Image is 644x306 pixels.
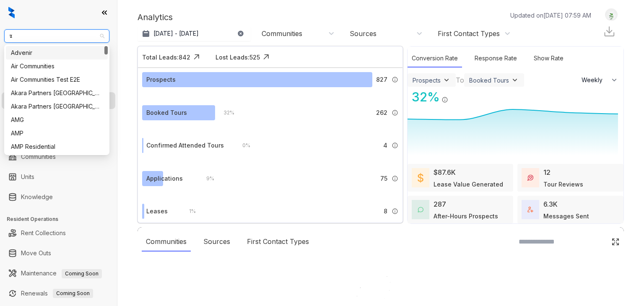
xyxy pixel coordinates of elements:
img: TotalFum [527,207,533,213]
div: Air Communities [11,62,103,71]
div: 32 % [408,88,440,106]
a: RenewalsComing Soon [21,285,93,302]
div: AMP [11,129,103,138]
div: Response Rate [470,49,521,67]
div: Leases [146,207,168,216]
li: Units [2,169,115,185]
li: Maintenance [2,265,115,282]
img: Click Icon [190,51,203,63]
p: [DATE] - [DATE] [153,29,199,38]
h3: Resident Operations [7,215,117,223]
img: Click Icon [611,238,620,246]
div: 0 % [234,141,250,150]
div: Tour Reviews [543,180,583,189]
img: LeaseValue [418,173,423,183]
span: 8 [384,207,387,216]
div: 9 % [198,174,214,183]
img: ViewFilterArrow [442,76,451,84]
div: Sources [350,29,377,38]
div: AMP Residential [6,140,108,153]
div: Applications [146,174,183,183]
div: $87.6K [434,167,456,177]
p: Updated on [DATE] 07:59 AM [510,11,591,20]
img: logo [8,7,15,18]
a: Move Outs [21,245,51,262]
div: Akara Partners Nashville [6,86,108,100]
img: Info [441,96,448,103]
span: Coming Soon [62,269,102,278]
div: Advenir [6,46,108,60]
div: 6.3K [543,199,558,209]
div: Prospects [146,75,176,84]
div: Akara Partners Phoenix [6,100,108,113]
div: Confirmed Attended Tours [146,141,224,150]
div: AMG [11,115,103,124]
a: Rent Collections [21,225,66,241]
div: Akara Partners [GEOGRAPHIC_DATA] [11,88,103,98]
div: Booked Tours [146,108,187,117]
li: Communities [2,148,115,165]
li: Rent Collections [2,225,115,241]
li: Leasing [2,92,115,109]
div: Akara Partners [GEOGRAPHIC_DATA] [11,102,103,111]
img: UserAvatar [605,10,617,19]
img: Click Icon [448,89,461,101]
li: Renewals [2,285,115,302]
button: Weekly [576,73,623,88]
div: After-Hours Prospects [434,212,498,220]
li: Collections [2,112,115,129]
img: Info [392,142,398,149]
span: Coming Soon [53,289,93,298]
div: 12 [543,167,551,177]
a: Units [21,169,34,185]
span: Weekly [582,76,607,84]
div: AMP [6,127,108,140]
div: First Contact Types [438,29,500,38]
div: Air Communities Test E2E [6,73,108,86]
div: Lost Leads: 525 [216,53,260,62]
div: First Contact Types [243,232,313,252]
li: Knowledge [2,189,115,205]
img: AfterHoursConversations [418,207,423,213]
li: Move Outs [2,245,115,262]
div: AMP Residential [11,142,103,151]
span: AMG [9,30,104,42]
img: Info [392,109,398,116]
div: Messages Sent [543,212,589,220]
span: 75 [380,174,387,183]
img: Info [392,175,398,182]
img: Download [603,25,615,38]
button: [DATE] - [DATE] [138,26,251,41]
div: Advenir [11,48,103,57]
span: 262 [376,108,387,117]
img: Info [392,208,398,215]
div: Lease Value Generated [434,180,503,189]
div: 32 % [215,108,234,117]
div: Communities [142,232,191,252]
img: Click Icon [260,51,273,63]
div: Prospects [413,77,441,84]
img: ViewFilterArrow [511,76,519,84]
img: TourReviews [527,175,533,181]
a: Knowledge [21,189,53,205]
div: Communities [262,29,302,38]
span: 4 [383,141,387,150]
span: 827 [376,75,387,84]
a: Communities [21,148,56,165]
div: Show Rate [530,49,568,67]
div: Booked Tours [469,77,509,84]
div: AMG [6,113,108,127]
img: SearchIcon [594,238,601,245]
div: 1 % [181,207,196,216]
img: Info [392,76,398,83]
div: Air Communities Test E2E [11,75,103,84]
div: Total Leads: 842 [142,53,190,62]
li: Leads [2,56,115,73]
div: Air Communities [6,60,108,73]
p: Analytics [138,11,173,23]
div: Conversion Rate [408,49,462,67]
div: 287 [434,199,446,209]
div: To [456,75,464,85]
div: Sources [199,232,234,252]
